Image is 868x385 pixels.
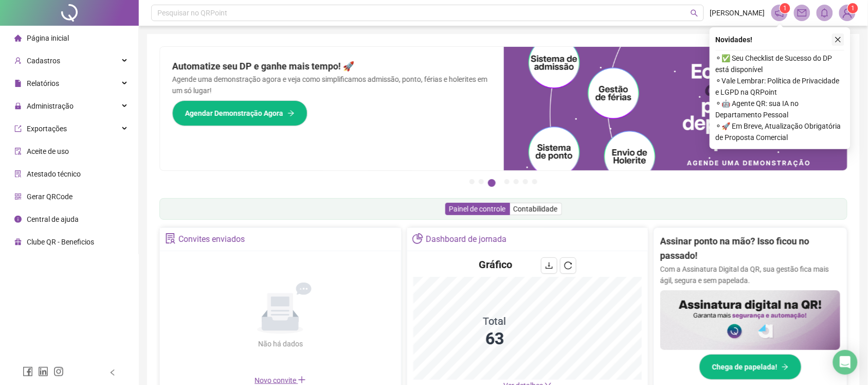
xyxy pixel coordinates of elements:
[27,215,79,223] span: Central de ajuda
[14,34,22,42] span: home
[710,7,765,19] span: [PERSON_NAME]
[479,257,513,272] h4: Gráfico
[27,192,73,201] span: Gerar QRCode
[545,261,553,270] span: download
[178,231,245,248] div: Convites enviados
[14,193,22,200] span: qrcode
[14,216,22,223] span: info-circle
[523,179,528,184] button: 6
[172,59,492,74] h2: Automatize seu DP e ganhe mais tempo! 🚀
[298,376,306,384] span: plus
[14,148,22,155] span: audit
[27,79,59,87] span: Relatórios
[660,290,840,351] img: banner%2F02c71560-61a6-44d4-94b9-c8ab97240462.png
[716,52,844,75] span: ⚬ ✅ Seu Checklist de Sucesso do DP está disponível
[27,147,69,155] span: Aceite de uso
[699,354,802,380] button: Chega de papelada!
[514,179,519,184] button: 5
[782,363,789,371] span: arrow-right
[426,231,507,248] div: Dashboard de jornada
[775,8,784,17] span: notification
[716,120,844,143] span: ⚬ 🚀 Em Breve, Atualização Obrigatória de Proposta Comercial
[23,366,33,377] span: facebook
[716,98,844,120] span: ⚬ 🤖 Agente QR: sua IA no Departamento Pessoal
[514,205,558,213] span: Contabilidade
[716,75,844,98] span: ⚬ Vale Lembrar: Política de Privacidade e LGPD na QRPoint
[233,338,328,349] div: Não há dados
[820,8,829,17] span: bell
[27,34,69,42] span: Página inicial
[479,179,484,184] button: 2
[691,9,698,17] span: search
[564,261,572,270] span: reload
[840,5,855,21] img: 67715
[172,74,492,96] p: Agende uma demonstração agora e veja como simplificamos admissão, ponto, férias e holerites em um...
[532,179,537,184] button: 7
[469,179,475,184] button: 1
[53,366,64,377] span: instagram
[488,179,496,187] button: 3
[255,376,306,384] span: Novo convite
[14,238,22,246] span: gift
[14,102,22,110] span: lock
[14,170,22,178] span: solution
[716,34,753,45] span: Novidades !
[27,102,74,110] span: Administração
[412,233,423,244] span: pie-chart
[27,125,67,133] span: Exportações
[835,36,842,43] span: close
[38,366,48,377] span: linkedin
[504,47,848,170] img: banner%2Fd57e337e-a0d3-4837-9615-f134fc33a8e6.png
[780,3,790,13] sup: 1
[848,3,858,13] sup: Atualize o seu contato no menu Meus Dados
[14,125,22,132] span: export
[185,108,283,119] span: Agendar Demonstração Agora
[172,100,308,126] button: Agendar Demonstração Agora
[27,170,81,178] span: Atestado técnico
[660,234,840,264] h2: Assinar ponto na mão? Isso ficou no passado!
[165,233,176,244] span: solution
[712,361,777,373] span: Chega de papelada!
[14,80,22,87] span: file
[109,369,116,376] span: left
[14,57,22,64] span: user-add
[784,5,787,12] span: 1
[833,350,858,375] div: Open Intercom Messenger
[27,57,60,65] span: Cadastros
[449,205,506,213] span: Painel de controle
[798,8,807,17] span: mail
[504,179,510,184] button: 4
[660,264,840,286] p: Com a Assinatura Digital da QR, sua gestão fica mais ágil, segura e sem papelada.
[27,238,94,246] span: Clube QR - Beneficios
[287,110,295,117] span: arrow-right
[852,5,855,12] span: 1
